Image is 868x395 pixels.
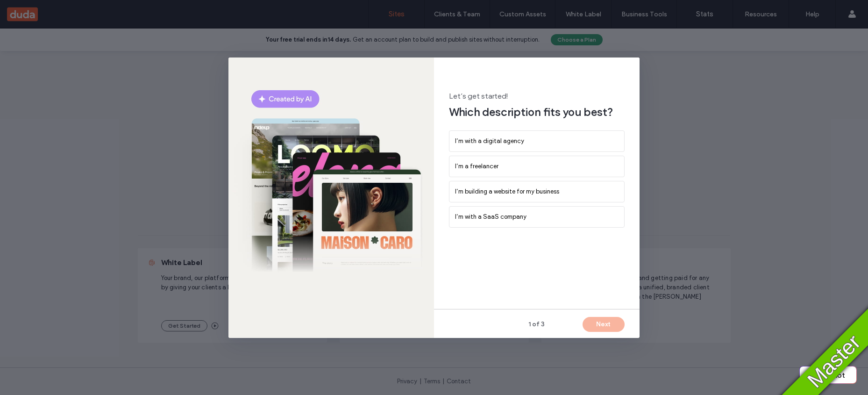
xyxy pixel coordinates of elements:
span: I’m with a SaaS company [455,212,526,222]
img: Registration Form [228,57,434,338]
button: Copilot [800,366,856,383]
span: I’m building a website for my business [455,187,559,196]
span: I’m a freelancer [455,162,498,171]
span: Let’s get started! [449,91,625,101]
span: 1 of 3 [528,320,545,329]
span: I’m with a digital agency [455,136,524,146]
span: Which description fits you best? [449,105,625,119]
